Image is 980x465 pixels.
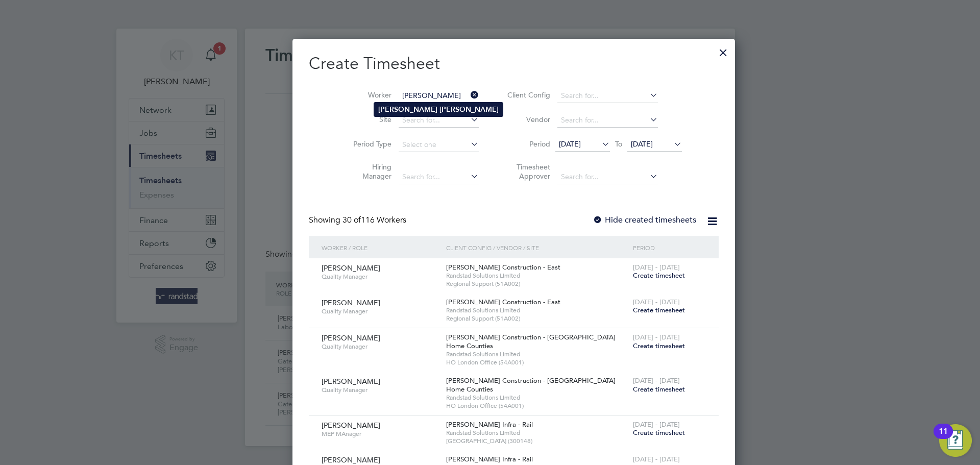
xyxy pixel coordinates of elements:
label: Timesheet Approver [504,162,550,181]
span: [DATE] - [DATE] [633,420,680,429]
span: Regional Support (51A002) [446,280,628,288]
input: Search for... [557,113,658,128]
span: [PERSON_NAME] [322,455,380,464]
span: Randstad Solutions Limited [446,429,628,437]
span: [DATE] - [DATE] [633,263,680,272]
span: Randstad Solutions Limited [446,394,628,402]
label: Period Type [346,139,391,149]
span: Randstad Solutions Limited [446,306,628,314]
span: [DATE] - [DATE] [633,455,680,463]
label: Period [504,139,550,149]
span: Randstad Solutions Limited [446,350,628,358]
span: [DATE] - [DATE] [633,298,680,306]
div: Client Config / Vendor / Site [444,236,630,259]
span: Quality Manager [322,342,438,351]
span: Create timesheet [633,271,685,280]
span: [DATE] - [DATE] [633,333,680,341]
label: Client Config [504,90,550,100]
label: Vendor [504,115,550,124]
span: Create timesheet [633,385,685,394]
div: Period [630,236,708,259]
label: Worker [346,90,391,100]
span: [PERSON_NAME] [322,333,380,342]
span: [PERSON_NAME] Construction - [GEOGRAPHIC_DATA] Home Counties [446,333,616,350]
input: Search for... [557,89,658,103]
span: Regional Support (51A002) [446,314,628,323]
span: Quality Manager [322,273,438,281]
span: [PERSON_NAME] Construction - [GEOGRAPHIC_DATA] Home Counties [446,376,616,394]
span: [PERSON_NAME] Infra - Rail [446,420,533,429]
span: [PERSON_NAME] Infra - Rail [446,455,533,463]
span: [DATE] [559,139,581,149]
span: [PERSON_NAME] Construction - East [446,263,560,272]
span: [DATE] - [DATE] [633,376,680,385]
span: [PERSON_NAME] [322,421,380,430]
span: HO London Office (54A001) [446,402,628,410]
span: MEP MAnager [322,430,438,438]
span: [PERSON_NAME] [322,263,380,273]
div: Showing [309,215,408,226]
input: Search for... [399,113,479,128]
span: Quality Manager [322,386,438,394]
div: 11 [939,431,948,445]
span: Quality Manager [322,307,438,315]
h2: Create Timesheet [309,53,719,75]
span: Create timesheet [633,306,685,314]
input: Select one [399,138,479,152]
span: Create timesheet [633,428,685,437]
span: 116 Workers [342,215,406,225]
label: Hiring Manager [346,162,391,181]
span: [PERSON_NAME] [322,298,380,307]
b: [PERSON_NAME] [378,105,437,114]
span: Randstad Solutions Limited [446,272,628,280]
label: Hide created timesheets [593,215,696,225]
label: Site [346,115,391,124]
span: To [612,137,625,151]
div: Worker / Role [319,236,444,259]
span: Create timesheet [633,341,685,350]
button: Open Resource Center, 11 new notifications [939,424,972,457]
span: [DATE] [631,139,653,149]
input: Search for... [399,89,479,103]
span: 30 of [342,215,361,225]
span: HO London Office (54A001) [446,358,628,366]
input: Search for... [399,170,479,184]
span: [PERSON_NAME] [322,377,380,386]
span: [PERSON_NAME] Construction - East [446,298,560,306]
span: [GEOGRAPHIC_DATA] (300148) [446,437,628,445]
b: [PERSON_NAME] [439,105,499,114]
input: Search for... [557,170,658,184]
